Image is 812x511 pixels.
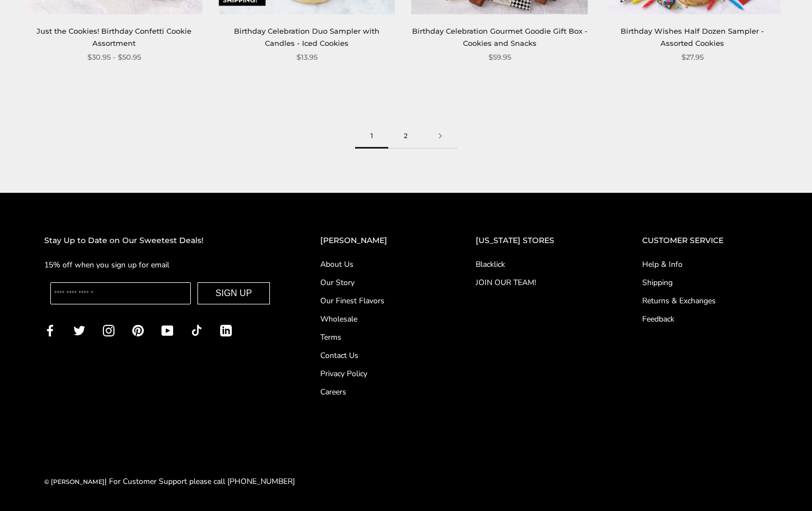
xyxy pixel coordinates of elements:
[320,313,431,325] a: Wholesale
[642,295,768,307] a: Returns & Exchanges
[412,27,587,47] a: Birthday Celebration Gourmet Goodie Gift Box - Cookies and Snacks
[191,324,202,336] a: TikTok
[320,350,431,361] a: Contact Us
[423,124,457,149] a: Next page
[320,295,431,307] a: Our Finest Flavors
[44,475,295,488] div: | For Customer Support please call [PHONE_NUMBER]
[476,234,598,247] h2: [US_STATE] STORES
[234,27,379,47] a: Birthday Celebration Duo Sampler with Candles - Iced Cookies
[320,386,431,398] a: Careers
[642,259,768,270] a: Help & Info
[476,259,598,270] a: Blacklick
[320,368,431,380] a: Privacy Policy
[296,51,317,63] span: $13.95
[50,282,191,304] input: Enter your email
[44,324,56,336] a: Facebook
[642,234,768,247] h2: CUSTOMER SERVICE
[320,234,431,247] h2: [PERSON_NAME]
[320,331,431,343] a: Terms
[74,324,85,336] a: Twitter
[388,124,423,149] a: 2
[197,282,270,304] button: SIGN UP
[37,27,191,47] a: Just the Cookies! Birthday Confetti Cookie Assortment
[355,124,388,149] span: 1
[44,234,276,247] h2: Stay Up to Date on Our Sweetest Deals!
[488,51,511,63] span: $59.95
[681,51,704,63] span: $27.95
[320,277,431,288] a: Our Story
[132,324,144,336] a: Pinterest
[476,277,598,288] a: JOIN OUR TEAM!
[162,324,173,336] a: YouTube
[642,277,768,288] a: Shipping
[642,313,768,325] a: Feedback
[87,51,141,63] span: $30.95 - $50.95
[44,478,105,486] a: © [PERSON_NAME]
[220,324,232,336] a: LinkedIn
[621,27,764,47] a: Birthday Wishes Half Dozen Sampler - Assorted Cookies
[103,324,114,336] a: Instagram
[44,259,276,271] p: 15% off when you sign up for email
[320,259,431,270] a: About Us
